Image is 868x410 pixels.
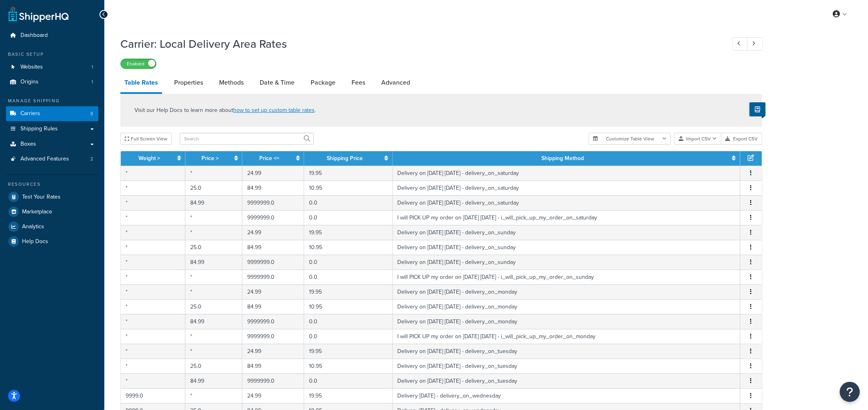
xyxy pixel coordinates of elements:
h1: Carrier: Local Delivery Area Rates [120,36,718,52]
td: 0.0 [304,329,392,344]
td: 10.95 [304,359,392,373]
a: Carriers8 [6,106,98,121]
td: 0.0 [304,255,392,270]
a: Boxes [6,137,98,152]
td: 19.95 [304,388,392,403]
span: Websites [20,64,43,71]
td: 9999999.0 [242,255,304,270]
td: 9999999.0 [242,210,304,225]
span: 2 [90,156,93,162]
a: Dashboard [6,28,98,43]
td: Delivery on [DATE] [DATE] - delivery_on_sunday [393,255,740,270]
td: Delivery on [DATE] [DATE] - delivery_on_tuesday [393,359,740,373]
td: 0.0 [304,314,392,329]
td: 84.99 [185,195,242,210]
td: 84.99 [185,314,242,329]
td: I will PICK UP my order on [DATE] [DATE] - i_will_pick_up_my_order_on_saturday [393,210,740,225]
td: 10.95 [304,240,392,255]
span: Advanced Features [20,156,69,162]
td: 0.0 [304,373,392,388]
span: 1 [91,79,93,85]
td: 19.95 [304,225,392,240]
td: 19.95 [304,166,392,181]
a: Websites1 [6,60,98,75]
td: 10.95 [304,181,392,195]
td: Delivery on [DATE] [DATE] - delivery_on_saturday [393,195,740,210]
a: Table Rates [120,73,162,94]
td: Delivery on [DATE] [DATE] - delivery_on_monday [393,284,740,299]
button: Customize Table View [589,133,671,145]
td: Delivery on [DATE] [DATE] - delivery_on_saturday [393,181,740,195]
span: Help Docs [22,238,48,245]
td: Delivery on [DATE] [DATE] - delivery_on_monday [393,299,740,314]
td: 25.0 [185,299,242,314]
td: 9999999.0 [242,373,304,388]
td: Delivery [DATE] - delivery_on_wednesday [393,388,740,403]
a: Package [307,73,339,92]
td: Delivery on [DATE] [DATE] - delivery_on_sunday [393,225,740,240]
button: Full Screen View [120,133,172,145]
td: 9999999.0 [242,270,304,284]
span: Boxes [20,141,36,148]
a: Advanced [377,73,414,92]
div: Manage Shipping [6,97,98,104]
td: I will PICK UP my order on [DATE] [DATE] - i_will_pick_up_my_order_on_sunday [393,270,740,284]
span: Dashboard [20,32,48,39]
td: 25.0 [185,359,242,373]
a: Test Your Rates [6,190,98,204]
span: 8 [90,110,93,117]
li: Origins [6,75,98,89]
a: Date & Time [256,73,299,92]
a: Properties [170,73,207,92]
a: Analytics [6,219,98,234]
a: Weight > [138,154,160,162]
input: Search [180,133,314,145]
a: how to set up custom table rates [233,106,315,114]
span: Carriers [20,110,40,117]
td: 84.99 [185,255,242,270]
td: 24.99 [242,166,304,181]
a: Help Docs [6,234,98,249]
td: 25.0 [185,240,242,255]
a: Shipping Rules [6,122,98,136]
a: Marketplace [6,205,98,219]
td: 84.99 [242,359,304,373]
a: Origins1 [6,75,98,89]
td: 25.0 [185,181,242,195]
button: Open Resource Center [840,382,860,402]
td: 84.99 [242,299,304,314]
td: I will PICK UP my order on [DATE] [DATE] - i_will_pick_up_my_order_on_monday [393,329,740,344]
td: 9999999.0 [242,314,304,329]
td: 24.99 [242,344,304,359]
td: Delivery on [DATE] [DATE] - delivery_on_sunday [393,240,740,255]
td: 9999.0 [121,388,185,403]
span: Marketplace [22,209,52,215]
li: Carriers [6,106,98,121]
a: Fees [348,73,369,92]
li: Websites [6,60,98,75]
a: Advanced Features2 [6,152,98,166]
td: 9999999.0 [242,195,304,210]
td: 24.99 [242,284,304,299]
button: Show Help Docs [750,102,766,116]
button: Import CSV [674,133,722,145]
div: Resources [6,181,98,188]
button: Export CSV [722,133,762,145]
td: 84.99 [242,240,304,255]
p: Visit our Help Docs to learn more about . [134,106,316,115]
td: 19.95 [304,344,392,359]
li: Advanced Features [6,152,98,166]
td: Delivery on [DATE] [DATE] - delivery_on_tuesday [393,344,740,359]
a: Shipping Price [327,154,363,162]
span: Shipping Rules [20,126,58,132]
td: 0.0 [304,210,392,225]
span: Test Your Rates [22,194,61,201]
td: 10.95 [304,299,392,314]
td: 24.99 [242,388,304,403]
